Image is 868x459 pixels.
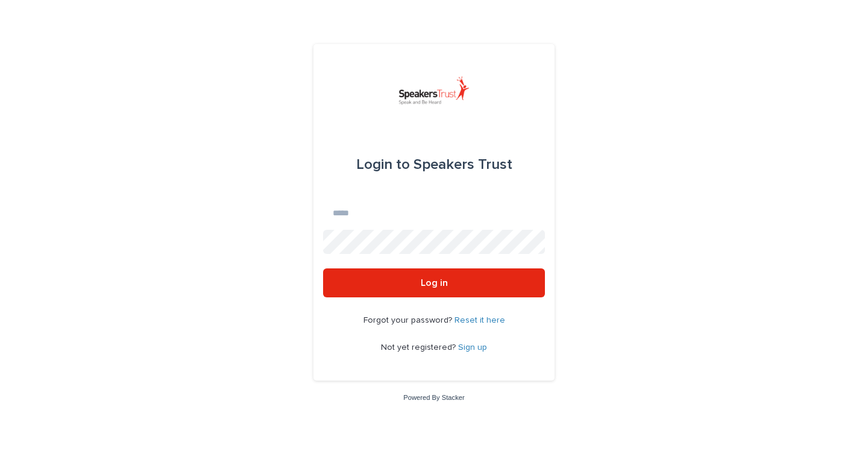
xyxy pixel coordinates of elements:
span: Forgot your password? [363,316,454,324]
span: Log in [421,278,448,288]
a: Powered By Stacker [403,394,464,401]
a: Sign up [458,343,487,352]
a: Reset it here [454,316,505,324]
span: Login to [356,157,410,172]
span: Not yet registered? [381,343,458,352]
div: Speakers Trust [356,148,512,182]
button: Log in [323,268,545,297]
img: UVamC7uQTJC0k9vuxGLS [394,73,474,109]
